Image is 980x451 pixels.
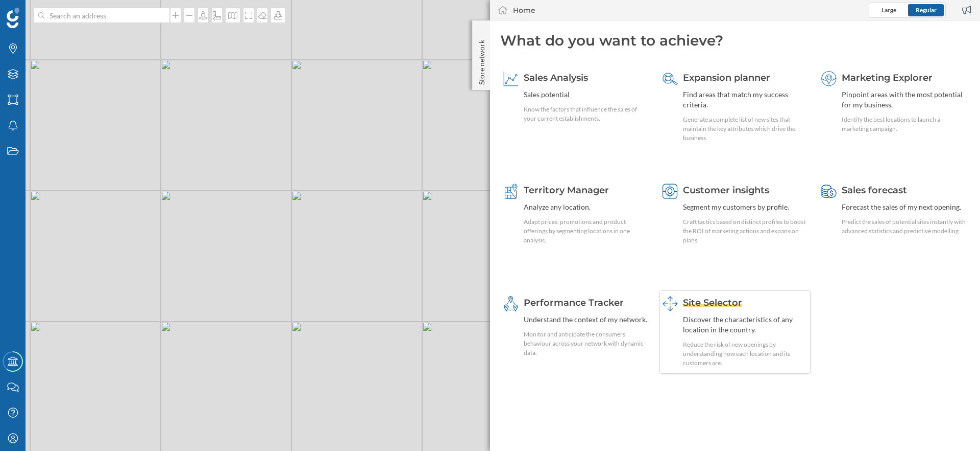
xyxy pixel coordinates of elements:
[663,296,678,311] img: dashboards-manager--hover.svg
[842,202,967,212] div: Forecast the sales of my next opening.
[842,72,933,83] span: Marketing Explorer
[683,115,808,143] div: Generate a complete list of new sites that maintain the key attributes which drive the business.
[842,185,907,196] span: Sales forecast
[683,314,808,335] div: Discover the characteristics of any location in the country.
[821,184,837,199] img: sales-forecast.svg
[881,6,896,14] span: Large
[524,217,649,245] div: Adapt prices, promotions and product offerings by segmenting locations in one analysis.
[503,184,519,199] img: territory-manager.svg
[683,202,808,212] div: Segment my customers by profile.
[524,330,649,357] div: Monitor and anticipate the consumers' behaviour across your network with dynamic data.
[524,297,624,308] span: Performance Tracker
[20,7,70,16] span: Assistance
[821,71,837,86] img: explorer.svg
[683,217,808,245] div: Craft tactics based on distinct profiles to boost the ROI of marketing actions and expansion plans.
[842,89,967,110] div: Pinpoint areas with the most potential for my business.
[524,105,649,123] div: Know the factors that influence the sales of your current establishments.
[524,72,588,83] span: Sales Analysis
[842,115,967,133] div: Identify the best locations to launch a marketing campaign.
[683,185,769,196] span: Customer insights
[500,31,970,50] div: What do you want to achieve?
[524,202,649,212] div: Analyze any location.
[524,89,649,100] div: Sales potential
[503,71,519,86] img: sales-explainer.svg
[916,6,937,14] span: Regular
[503,296,519,311] img: monitoring-360.svg
[683,89,808,110] div: Find areas that match my success criteria.
[7,8,19,28] img: Geoblink Logo
[683,340,808,368] div: Reduce the risk of new openings by understanding how each location and its customers are.
[524,185,609,196] span: Territory Manager
[477,36,487,85] p: Store network
[842,217,967,236] div: Predict the sales of potential sites instantly with advanced statistics and predictive modelling.
[683,297,742,308] span: Site Selector
[513,5,535,15] div: Home
[663,71,678,86] img: search-areas.svg
[683,72,770,83] span: Expansion planner
[524,314,649,325] div: Understand the context of my network.
[663,184,678,199] img: customer-intelligence.svg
